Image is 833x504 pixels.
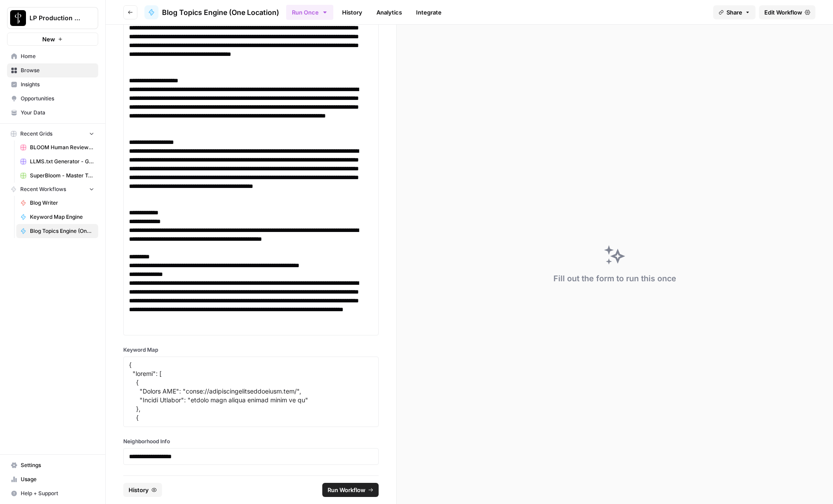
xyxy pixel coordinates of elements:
[7,77,98,92] a: Insights
[7,7,98,29] button: Workspace: LP Production Workloads
[337,5,368,19] a: History
[21,489,94,497] span: Help + Support
[411,5,447,19] a: Integrate
[42,35,55,44] span: New
[162,7,279,18] span: Blog Topics Engine (One Location)
[16,155,98,169] a: LLMS.txt Generator - Grid
[21,109,94,117] span: Your Data
[30,172,94,180] span: SuperBloom - Master Topic List
[123,483,162,497] button: History
[21,95,94,103] span: Opportunities
[30,158,94,166] span: LLMS.txt Generator - Grid
[123,346,379,354] label: Keyword Map
[7,63,98,77] a: Browse
[16,224,98,238] a: Blog Topics Engine (One Location)
[726,8,742,17] span: Share
[20,130,52,138] span: Recent Grids
[10,10,26,26] img: LP Production Workloads Logo
[328,486,365,494] span: Run Workflow
[7,486,98,500] button: Help + Support
[713,5,756,19] button: Share
[21,461,94,469] span: Settings
[30,227,94,235] span: Blog Topics Engine (One Location)
[553,272,676,285] div: Fill out the form to run this once
[16,210,98,224] a: Keyword Map Engine
[29,14,83,22] span: LP Production Workloads
[764,8,802,17] span: Edit Workflow
[7,458,98,472] a: Settings
[7,183,98,196] button: Recent Workflows
[21,475,94,483] span: Usage
[322,483,379,497] button: Run Workflow
[20,185,66,193] span: Recent Workflows
[129,486,149,494] span: History
[16,196,98,210] a: Blog Writer
[286,5,333,20] button: Run Once
[144,5,279,19] a: Blog Topics Engine (One Location)
[30,199,94,207] span: Blog Writer
[7,472,98,486] a: Usage
[7,49,98,63] a: Home
[371,5,407,19] a: Analytics
[7,92,98,106] a: Opportunities
[129,361,373,423] textarea: { "loremi": [ { "Dolors AME": "conse://adipiscingelitseddoeiusm.tem/", "Incidi Utlabor": "etdolo ...
[123,438,379,445] label: Neighborhood Info
[7,33,98,46] button: New
[7,106,98,120] a: Your Data
[759,5,815,19] a: Edit Workflow
[16,140,98,155] a: BLOOM Human Review (ver2)
[21,52,94,60] span: Home
[21,66,94,74] span: Browse
[30,143,94,151] span: BLOOM Human Review (ver2)
[30,213,94,221] span: Keyword Map Engine
[16,169,98,183] a: SuperBloom - Master Topic List
[7,127,98,140] button: Recent Grids
[21,81,94,88] span: Insights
